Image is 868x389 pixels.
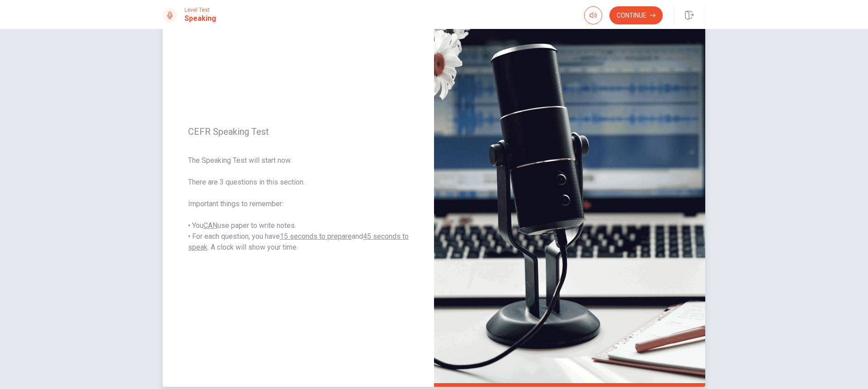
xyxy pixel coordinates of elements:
h1: Speaking [184,13,216,24]
button: Continue [609,6,663,24]
span: Level Test [184,7,216,13]
span: CEFR Speaking Test [188,126,409,137]
u: 15 seconds to prepare [280,232,352,241]
span: The Speaking Test will start now. There are 3 questions in this section. Important things to reme... [188,155,409,253]
u: CAN [203,221,217,230]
